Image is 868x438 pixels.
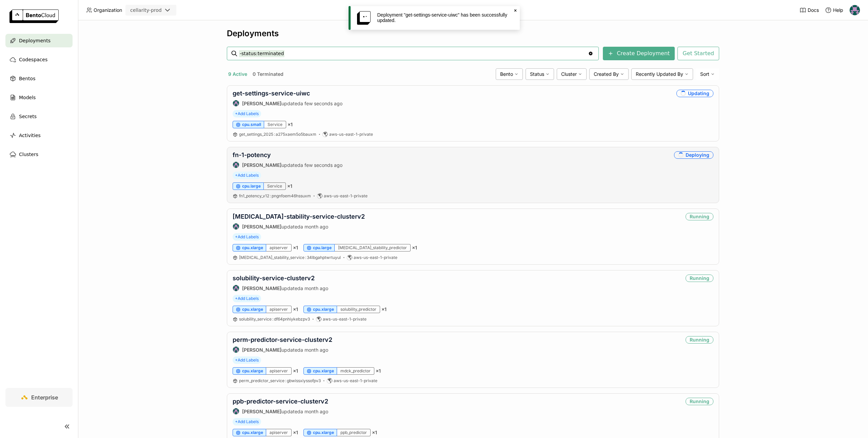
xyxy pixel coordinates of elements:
span: a few seconds ago [300,162,342,168]
div: Deploying [674,151,713,159]
span: Secrets [19,112,37,121]
span: Enterprise [31,394,58,401]
div: cellarity-prod [130,7,162,14]
div: apiserver [266,429,292,436]
span: : [270,193,271,198]
span: perm_predictor_service gbwissxiyssofpv3 [239,378,321,383]
a: solubility_service:df64pnhiykebzpv3 [239,316,310,322]
i: loading [678,152,684,158]
div: apiserver [266,306,292,313]
span: × 1 [293,306,298,312]
a: fn-1-potency [233,151,271,158]
span: a month ago [300,285,328,291]
strong: [PERSON_NAME] [242,162,281,168]
span: Organization [94,7,122,13]
img: Ragy [233,100,239,106]
div: updated [233,285,328,291]
div: Status [526,68,554,80]
a: get_settings_2025:a275xaem5o5bauxm [239,132,316,137]
span: cpu.large [242,183,261,189]
span: Activities [19,131,41,139]
img: Ragy [233,285,239,291]
span: cpu.xlarge [242,307,263,312]
span: +Add Labels [233,356,261,364]
span: +Add Labels [233,295,261,302]
a: Bentos [5,72,73,85]
a: Clusters [5,148,73,161]
div: solubility_predictor [337,306,380,313]
div: Created By [589,68,629,80]
strong: [PERSON_NAME] [242,347,281,353]
span: × 1 [293,368,298,374]
a: Docs [800,7,819,14]
a: Secrets [5,110,73,123]
a: Deployments [5,34,73,47]
span: × 1 [412,245,417,251]
span: +Add Labels [233,172,261,179]
span: cpu.xlarge [242,245,263,250]
svg: Clear value [588,51,593,56]
div: Running [686,398,713,405]
svg: Close [513,8,518,13]
div: Bento [496,68,523,80]
span: cpu.xlarge [313,368,334,374]
span: get_settings_2025 a275xaem5o5bauxm [239,132,316,137]
a: Activities [5,129,73,142]
img: Ragy [233,223,239,229]
div: [MEDICAL_DATA]_stability_predictor [335,244,411,251]
div: updated [233,161,342,168]
span: +Add Labels [233,418,261,425]
span: : [285,378,286,383]
span: cpu.small [242,122,261,127]
span: a month ago [300,409,328,414]
span: Cluster [561,71,577,77]
div: Service [264,182,286,190]
strong: [PERSON_NAME] [242,285,281,291]
img: Ragy [850,5,860,15]
a: Codespaces [5,53,73,66]
img: Ragy [233,347,239,353]
span: aws-us-east-1-private [323,316,367,322]
div: Running [686,213,713,220]
input: Search [239,48,588,59]
a: ppb-predictor-service-clusterv2 [233,398,328,405]
div: Sort [696,68,719,80]
span: cpu.xlarge [242,368,263,374]
span: aws-us-east-1-private [329,132,373,137]
span: cpu.large [313,245,332,250]
div: updated [233,346,332,353]
span: a month ago [300,347,328,353]
span: a month ago [300,224,328,229]
span: Deployments [19,37,51,45]
span: : [272,316,273,322]
img: logo [9,9,59,23]
span: aws-us-east-1-private [354,255,397,260]
div: apiserver [266,367,292,375]
span: cpu.xlarge [313,430,334,435]
i: loading [680,91,686,96]
span: × 1 [293,245,298,251]
span: cpu.xlarge [242,430,263,435]
a: Enterprise [5,388,73,407]
div: Help [825,7,843,14]
div: Deployment "get-settings-service-uiwc" has been successfully updated. [377,12,510,23]
span: Recently Updated By [636,71,683,77]
button: 9 Active [227,70,249,79]
span: [MEDICAL_DATA]_stability_service 34lbgahptwrtuyul [239,255,341,260]
strong: [PERSON_NAME] [242,224,281,229]
span: a few seconds ago [300,101,342,106]
span: × 1 [381,306,387,312]
div: apiserver [266,244,292,251]
a: [MEDICAL_DATA]-stability-service-clusterv2 [233,213,365,220]
span: Help [833,7,843,13]
div: Service [264,121,286,128]
div: Running [686,336,713,344]
div: Cluster [557,68,587,80]
span: cpu.xlarge [313,307,334,312]
a: solubility-service-clusterv2 [233,275,315,282]
a: perm-predictor-service-clusterv2 [233,336,332,343]
div: Deployments [227,28,719,39]
a: get-settings-service-uiwc [233,90,310,97]
input: Selected cellarity-prod. [162,7,163,14]
span: Docs [808,7,819,13]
